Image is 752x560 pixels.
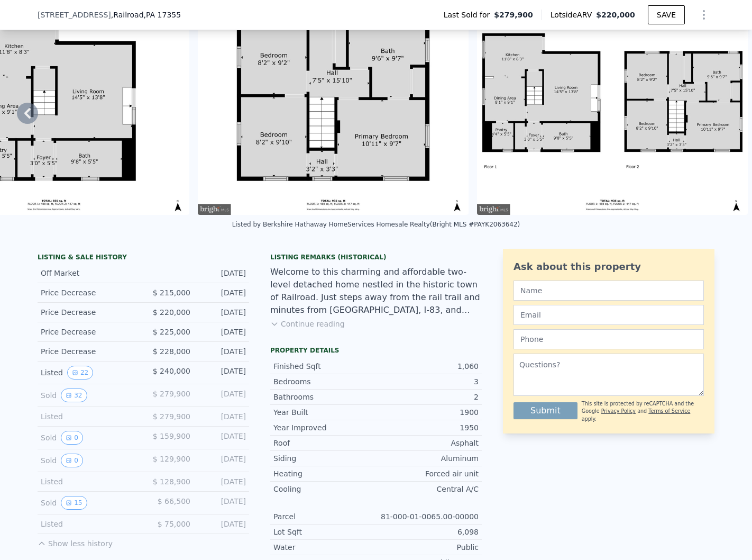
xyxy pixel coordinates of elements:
[270,266,482,317] div: Welcome to this charming and affordable two-level detached home nestled in the historic town of R...
[199,411,246,422] div: [DATE]
[376,527,479,537] div: 6,098
[273,484,376,494] div: Cooling
[41,346,135,357] div: Price Decrease
[153,308,190,317] span: $ 220,000
[67,366,93,380] button: View historical data
[273,438,376,448] div: Roof
[513,329,704,349] input: Phone
[273,453,376,464] div: Siding
[273,468,376,479] div: Heating
[273,407,376,418] div: Year Built
[199,389,246,402] div: [DATE]
[153,328,190,336] span: $ 225,000
[38,10,111,20] span: [STREET_ADDRESS]
[61,389,87,402] button: View historical data
[513,281,704,301] input: Name
[376,392,479,402] div: 2
[61,454,83,467] button: View historical data
[273,527,376,537] div: Lot Sqft
[41,287,135,298] div: Price Decrease
[596,11,635,19] span: $220,000
[273,361,376,372] div: Finished Sqft
[153,390,190,398] span: $ 279,900
[376,361,479,372] div: 1,060
[273,376,376,387] div: Bedrooms
[199,476,246,487] div: [DATE]
[41,411,135,422] div: Listed
[153,367,190,375] span: $ 240,000
[199,454,246,467] div: [DATE]
[38,534,113,549] button: Show less history
[199,366,246,380] div: [DATE]
[513,259,704,274] div: Ask about this property
[153,477,190,486] span: $ 128,900
[41,327,135,337] div: Price Decrease
[41,366,135,380] div: Listed
[376,422,479,433] div: 1950
[273,422,376,433] div: Year Improved
[376,484,479,494] div: Central A/C
[273,392,376,402] div: Bathrooms
[444,10,494,20] span: Last Sold for
[513,402,577,419] button: Submit
[376,438,479,448] div: Asphalt
[153,288,190,297] span: $ 215,000
[648,408,690,414] a: Terms of Service
[41,519,135,529] div: Listed
[693,4,714,25] button: Show Options
[153,412,190,421] span: $ 279,900
[153,432,190,440] span: $ 159,900
[153,455,190,463] span: $ 129,900
[648,5,685,24] button: SAVE
[199,431,246,445] div: [DATE]
[111,10,181,20] span: , Railroad
[582,400,704,423] div: This site is protected by reCAPTCHA and the Google and apply.
[61,496,87,510] button: View historical data
[376,376,479,387] div: 3
[199,287,246,298] div: [DATE]
[270,319,345,329] button: Continue reading
[61,431,83,445] button: View historical data
[273,542,376,553] div: Water
[38,253,249,264] div: LISTING & SALE HISTORY
[551,10,596,20] span: Lotside ARV
[601,408,636,414] a: Privacy Policy
[41,389,135,402] div: Sold
[199,327,246,337] div: [DATE]
[199,346,246,357] div: [DATE]
[153,347,190,356] span: $ 228,000
[273,511,376,522] div: Parcel
[41,268,135,278] div: Off Market
[270,346,482,355] div: Property details
[199,519,246,529] div: [DATE]
[376,542,479,553] div: Public
[41,431,135,445] div: Sold
[41,307,135,318] div: Price Decrease
[199,307,246,318] div: [DATE]
[158,497,190,505] span: $ 66,500
[477,12,748,215] img: Sale: 152118919 Parcel: 95053940
[513,305,704,325] input: Email
[232,221,520,228] div: Listed by Berkshire Hathaway HomeServices Homesale Realty (Bright MLS #PAYK2063642)
[376,511,479,522] div: 81-000-01-0065.00-00000
[41,496,135,510] div: Sold
[41,454,135,467] div: Sold
[199,268,246,278] div: [DATE]
[376,407,479,418] div: 1900
[376,468,479,479] div: Forced air unit
[198,12,469,215] img: Sale: 152118919 Parcel: 95053940
[199,496,246,510] div: [DATE]
[41,476,135,487] div: Listed
[158,520,190,528] span: $ 75,000
[144,11,181,19] span: , PA 17355
[270,253,482,261] div: Listing Remarks (Historical)
[376,453,479,464] div: Aluminum
[494,10,533,20] span: $279,900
